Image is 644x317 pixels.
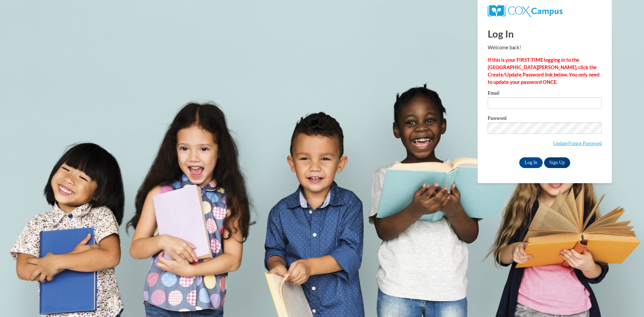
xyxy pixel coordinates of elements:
[488,8,562,13] a: COX Campus
[488,116,602,122] label: Password
[488,57,599,85] strong: If this is your FIRST TIME logging in to the [GEOGRAPHIC_DATA][PERSON_NAME], click the Create/Upd...
[553,141,602,146] a: Update/Forgot Password
[519,157,543,168] input: Log In
[488,91,602,97] label: Email
[488,27,602,41] h1: Log In
[544,157,570,168] a: Sign Up
[488,5,562,17] img: COX Campus
[488,44,602,51] p: Welcome back!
